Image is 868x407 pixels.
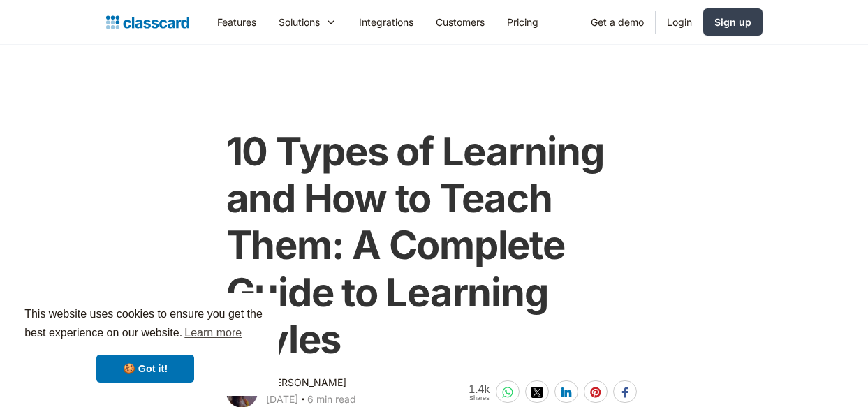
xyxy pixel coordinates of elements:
img: pinterest-white sharing button [590,387,601,398]
img: facebook-white sharing button [619,387,631,398]
div: [PERSON_NAME] [266,374,346,391]
div: Sign up [714,15,751,29]
a: learn more about cookies [182,323,244,343]
span: Shares [469,395,490,401]
a: Sign up [703,8,763,36]
img: whatsapp-white sharing button [502,387,513,398]
span: This website uses cookies to ensure you get the best experience on our website. [24,306,266,343]
span: 1.4k [469,383,490,395]
div: Solutions [267,6,348,38]
img: twitter-white sharing button [531,387,543,398]
a: Login [656,6,703,38]
a: Integrations [348,6,425,38]
a: Get a demo [580,6,655,38]
div: cookieconsent [11,293,279,396]
img: linkedin-white sharing button [561,387,572,398]
a: Features [206,6,267,38]
a: Customers [425,6,496,38]
a: dismiss cookie message [96,355,194,383]
h1: 10 Types of Learning and How to Teach Them: A Complete Guide to Learning Styles [226,128,642,363]
div: Solutions [279,15,320,29]
a: Pricing [496,6,550,38]
a: home [106,13,189,32]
